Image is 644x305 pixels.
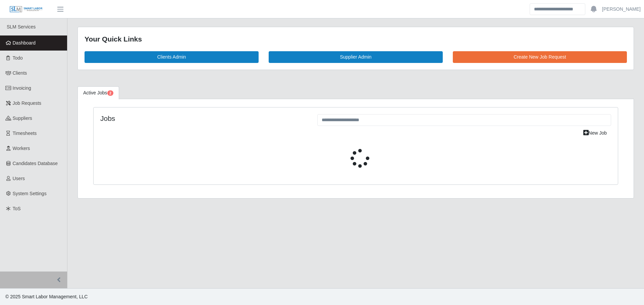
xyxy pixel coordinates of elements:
span: SLM Services [7,24,36,29]
a: Active Jobs [77,86,119,99]
input: Search [530,3,585,15]
span: Users [13,176,25,181]
div: Your Quick Links [85,34,627,45]
a: Clients Admin [85,51,259,63]
span: Pending Jobs [107,90,113,96]
span: Job Requests [13,100,42,106]
span: Todo [13,55,23,61]
span: Clients [13,70,27,76]
span: Candidates Database [13,161,58,166]
a: Create New Job Request [453,51,627,63]
h4: Jobs [100,114,307,123]
a: New Job [579,127,611,139]
a: [PERSON_NAME] [602,6,641,13]
span: System Settings [13,191,47,196]
img: SLM Logo [9,6,43,13]
a: Supplier Admin [269,51,443,63]
span: © 2025 Smart Labor Management, LLC [5,294,88,299]
span: Invoicing [13,85,31,91]
span: Timesheets [13,131,37,136]
span: Workers [13,146,30,151]
span: Suppliers [13,116,32,121]
span: Dashboard [13,40,36,46]
span: ToS [13,206,21,211]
